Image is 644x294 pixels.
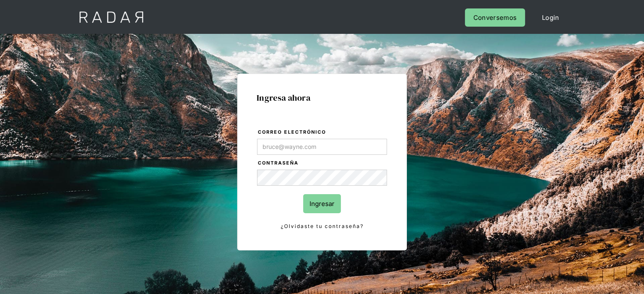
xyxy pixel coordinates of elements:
label: Contraseña [258,159,387,168]
a: Login [533,8,568,27]
h1: Ingresa ahora [257,93,387,102]
form: Login Form [257,128,387,231]
label: Correo electrónico [258,128,387,137]
a: Conversemos [465,8,525,27]
input: Ingresar [303,194,341,213]
input: bruce@wayne.com [257,139,387,155]
a: ¿Olvidaste tu contraseña? [257,222,387,231]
